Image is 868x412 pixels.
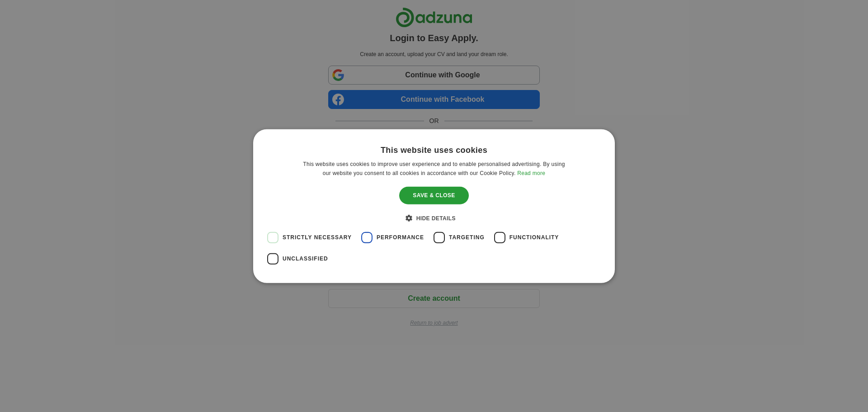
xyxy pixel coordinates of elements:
div: Hide details [412,213,456,223]
div: Save & Close [399,187,468,204]
span: Unclassified [283,255,328,263]
span: Hide details [416,215,456,222]
span: Strictly necessary [283,233,352,242]
span: This website uses cookies to improve user experience and to enable personalised advertising. By u... [303,161,565,176]
div: This website uses cookies [381,145,487,155]
span: Performance [377,233,424,242]
div: Cookie consent dialog [253,129,615,283]
span: Functionality [509,233,559,242]
a: Read more, opens a new window [517,170,545,176]
span: Targeting [449,233,485,242]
